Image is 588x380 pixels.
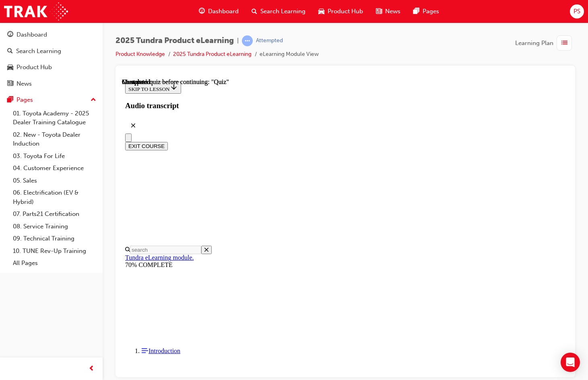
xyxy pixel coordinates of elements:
button: Close navigation menu [3,55,10,64]
span: Dashboard [208,7,239,16]
div: Search Learning [16,47,61,56]
a: Dashboard [3,27,99,42]
span: | [237,36,239,45]
span: car-icon [7,64,13,71]
a: 10. TUNE Rev-Up Training [10,245,99,257]
span: Pages [423,7,439,16]
a: Tundra eLearning module. [3,176,72,183]
a: 01. Toyota Academy - 2025 Dealer Training Catalogue [10,107,99,129]
a: news-iconNews [369,3,407,20]
a: 07. Parts21 Certification [10,208,99,220]
a: 09. Technical Training [10,232,99,245]
button: DashboardSearch LearningProduct HubNews [3,26,99,92]
div: News [17,79,32,88]
li: eLearning Module View [260,50,319,59]
span: news-icon [376,6,382,16]
button: Pages [3,92,99,107]
a: Search Learning [3,44,99,59]
a: 08. Service Training [10,220,99,233]
span: 2025 Tundra Product eLearning [116,36,234,45]
span: Product Hub [328,7,363,16]
a: 05. Sales [10,175,99,187]
a: Product Hub [3,60,99,75]
a: search-iconSearch Learning [245,3,312,20]
div: Attempted [256,37,283,45]
a: guage-iconDashboard [192,3,245,20]
button: PS [570,4,584,18]
div: Open Intercom Messenger [561,353,580,372]
a: car-iconProduct Hub [312,3,369,20]
span: pages-icon [413,6,419,16]
button: Learning Plan [515,35,575,51]
a: 2025 Tundra Product eLearning [173,51,252,58]
button: SKIP TO LESSON [3,3,59,15]
span: News [385,7,400,16]
span: Learning Plan [515,39,553,48]
input: Search [8,167,79,176]
div: Dashboard [17,30,47,39]
span: pages-icon [7,97,13,104]
span: PS [574,7,580,16]
a: 06. Electrification (EV & Hybrid) [10,187,99,208]
span: up-icon [91,95,96,105]
span: news-icon [7,80,13,88]
span: list-icon [561,38,567,48]
a: All Pages [10,257,99,269]
img: Trak [4,2,68,21]
h3: Audio transcript [3,23,444,32]
button: Close search menu [79,167,90,176]
button: Close audio transcript panel [3,39,19,55]
span: search-icon [7,48,13,55]
span: SKIP TO LESSON [6,8,56,14]
button: EXIT COURSE [3,64,46,72]
a: 03. Toyota For Life [10,150,99,162]
span: car-icon [318,6,324,16]
a: 04. Customer Experience [10,162,99,175]
a: pages-iconPages [407,3,446,20]
div: Pages [17,95,33,105]
span: Search Learning [260,7,305,16]
a: 02. New - Toyota Dealer Induction [10,129,99,150]
span: learningRecordVerb_ATTEMPT-icon [242,35,253,46]
div: 70% COMPLETE [3,183,444,190]
span: prev-icon [89,364,95,374]
span: guage-icon [7,31,13,39]
a: News [3,76,99,91]
span: guage-icon [199,6,205,16]
a: Product Knowledge [116,51,165,58]
span: search-icon [252,6,257,16]
div: Product Hub [17,63,52,72]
